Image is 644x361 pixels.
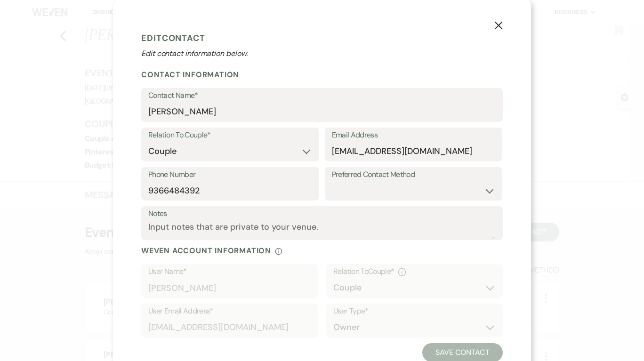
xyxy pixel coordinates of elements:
[148,103,496,121] input: First and Last Name
[141,48,503,59] p: Edit contact information below.
[332,168,496,182] label: Preferred Contact Method
[141,246,503,256] div: Weven Account Information
[148,128,312,142] label: Relation To Couple*
[148,168,312,182] label: Phone Number
[148,207,496,221] label: Notes
[148,265,311,279] label: User Name*
[333,305,496,318] label: User Type*
[333,265,496,279] div: Relation To Couple *
[148,89,496,103] label: Contact Name*
[141,70,503,80] h2: Contact Information
[148,305,311,318] label: User Email Address*
[332,128,496,142] label: Email Address
[141,31,503,45] h1: Edit Contact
